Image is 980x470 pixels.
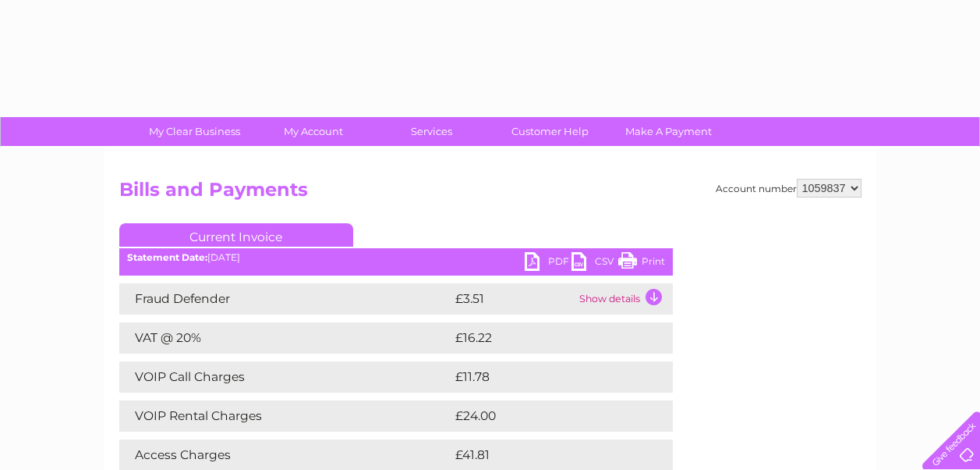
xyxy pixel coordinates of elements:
div: Account number [716,179,861,198]
td: £3.51 [451,283,575,315]
a: Services [367,117,496,146]
a: Make A Payment [604,117,733,146]
td: £11.78 [451,361,639,393]
a: Print [618,252,665,275]
td: VOIP Call Charges [119,361,451,393]
b: Statement Date: [127,251,207,263]
td: £16.22 [451,322,640,354]
a: PDF [525,252,571,275]
a: Current Invoice [119,223,353,247]
a: CSV [571,252,618,275]
td: £24.00 [451,401,642,432]
a: My Clear Business [130,117,259,146]
td: Fraud Defender [119,283,451,315]
a: Customer Help [486,117,614,146]
a: My Account [249,117,377,146]
td: Show details [575,283,673,315]
td: VOIP Rental Charges [119,401,451,432]
td: VAT @ 20% [119,322,451,354]
h2: Bills and Payments [119,179,861,208]
div: [DATE] [119,252,673,263]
